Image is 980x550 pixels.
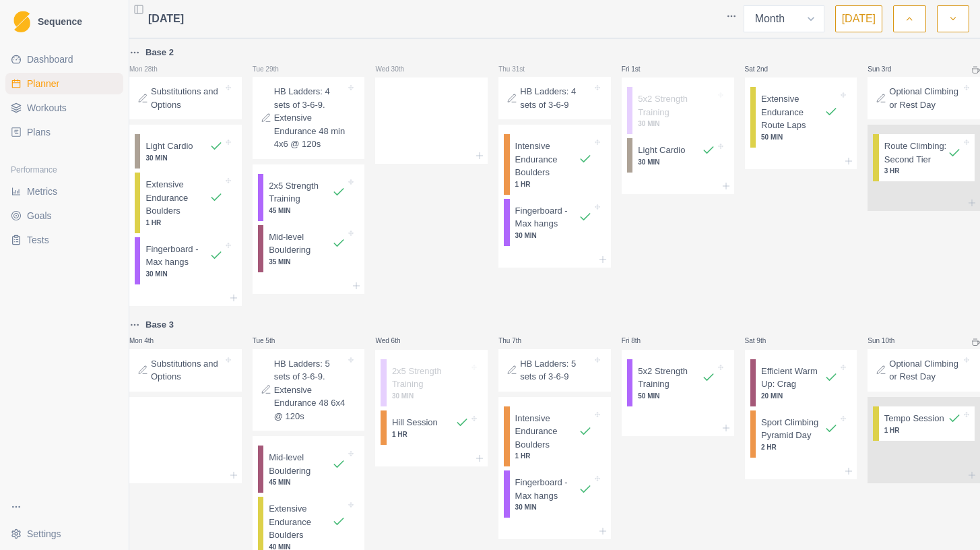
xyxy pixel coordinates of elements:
[761,92,824,132] p: Extensive Endurance Route Laps
[392,429,469,439] p: 1 HR
[381,359,482,406] div: 2x5 Strength Training30 MIN
[392,391,469,401] p: 30 MIN
[868,77,980,119] div: Optional Climbing or Rest Day
[5,181,123,202] a: Metrics
[253,336,293,346] p: Tue 5th
[5,97,123,119] a: Workouts
[745,64,785,74] p: Sat 2nd
[27,53,73,66] span: Dashboard
[498,336,539,346] p: Thu 7th
[27,209,52,222] span: Goals
[761,442,838,452] p: 2 HR
[504,470,606,518] div: Fingerboard - Max hangs30 MIN
[5,229,123,251] a: Tests
[129,64,170,74] p: Mon 28th
[638,92,715,119] p: 5x2 Strength Training
[515,451,592,461] p: 1 HR
[135,134,236,169] div: Light Cardio30 MIN
[868,349,980,392] div: Optional Climbing or Rest Day
[622,64,662,74] p: Fri 1st
[269,477,346,487] p: 45 MIN
[258,225,360,272] div: Mid-level Bouldering35 MIN
[392,365,469,391] p: 2x5 Strength Training
[884,140,948,166] p: Route Climbing: Second Tier
[253,77,365,159] div: HB Ladders: 4 sets of 3-6-9. Extensive Endurance 48 min 4x6 @ 120s
[750,359,852,406] div: Efficient Warm Up: Crag20 MIN
[269,257,346,267] p: 35 MIN
[145,269,222,279] p: 30 MIN
[873,134,975,181] div: Route Climbing: Second Tier3 HR
[498,77,611,119] div: HB Ladders: 4 sets of 3-6-9
[627,138,729,173] div: Light Cardio30 MIN
[5,73,123,94] a: Planner
[151,85,223,111] p: Substitutions and Options
[27,125,51,139] span: Plans
[5,49,123,70] a: Dashboard
[638,391,715,401] p: 50 MIN
[269,451,332,477] p: Mid-level Bouldering
[258,174,360,221] div: 2x5 Strength Training45 MIN
[889,85,961,111] p: Optional Climbing or Rest Day
[269,231,332,257] p: Mid-level Bouldering
[515,476,579,502] p: Fingerboard - Max hangs
[129,77,242,119] div: Substitutions and Options
[627,359,729,406] div: 5x2 Strength Training50 MIN
[638,144,685,157] p: Light Cardio
[392,416,438,429] p: Hill Session
[148,11,184,27] span: [DATE]
[269,206,346,216] p: 45 MIN
[504,199,606,246] div: Fingerboard - Max hangs30 MIN
[504,134,606,195] div: Intensive Endurance Boulders1 HR
[868,64,908,74] p: Sun 3rd
[884,412,944,425] p: Tempo Session
[145,46,174,59] p: Base 2
[515,140,579,179] p: Intensive Endurance Boulders
[835,5,882,32] button: [DATE]
[504,406,606,467] div: Intensive Endurance Boulders1 HR
[638,119,715,129] p: 30 MIN
[498,349,611,392] div: HB Ladders: 5 sets of 3-6-9
[5,5,123,38] a: LogoSequence
[269,502,332,542] p: Extensive Endurance Boulders
[27,101,67,115] span: Workouts
[5,205,123,226] a: Goals
[27,77,59,90] span: Planner
[145,218,222,228] p: 1 HR
[135,173,236,233] div: Extensive Endurance Boulders1 HR
[145,178,209,218] p: Extensive Endurance Boulders
[27,233,49,247] span: Tests
[145,318,174,332] p: Base 3
[145,153,222,163] p: 30 MIN
[520,357,592,384] p: HB Ladders: 5 sets of 3-6-9
[375,336,416,346] p: Wed 6th
[38,17,82,26] span: Sequence
[873,406,975,441] div: Tempo Session1 HR
[27,185,57,198] span: Metrics
[5,121,123,143] a: Plans
[13,11,30,33] img: Logo
[638,365,701,391] p: 5x2 Strength Training
[129,336,170,346] p: Mon 4th
[274,357,346,423] p: HB Ladders: 5 sets of 3-6-9. Extensive Endurance 48 6x4 @ 120s
[135,237,236,284] div: Fingerboard - Max hangs30 MIN
[258,446,360,493] div: Mid-level Bouldering45 MIN
[761,416,824,442] p: Sport Climbing Pyramid Day
[515,179,592,189] p: 1 HR
[520,85,592,111] p: HB Ladders: 4 sets of 3-6-9
[375,64,416,74] p: Wed 30th
[868,336,908,346] p: Sun 10th
[274,85,346,151] p: HB Ladders: 4 sets of 3-6-9. Extensive Endurance 48 min 4x6 @ 120s
[381,410,482,445] div: Hill Session1 HR
[889,357,961,384] p: Optional Climbing or Rest Day
[145,140,193,153] p: Light Cardio
[515,231,592,241] p: 30 MIN
[761,391,838,401] p: 20 MIN
[638,157,715,167] p: 30 MIN
[515,204,579,231] p: Fingerboard - Max hangs
[498,64,539,74] p: Thu 31st
[145,243,209,269] p: Fingerboard - Max hangs
[750,410,852,458] div: Sport Climbing Pyramid Day2 HR
[884,166,961,176] p: 3 HR
[129,349,242,392] div: Substitutions and Options
[884,425,961,435] p: 1 HR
